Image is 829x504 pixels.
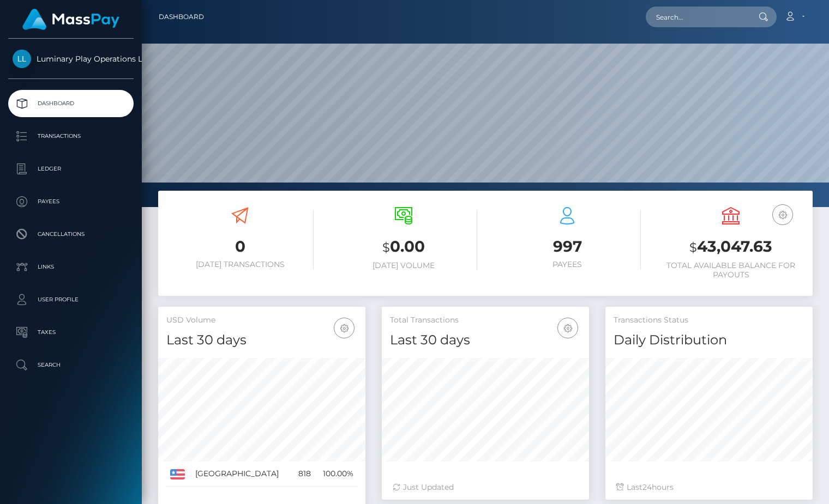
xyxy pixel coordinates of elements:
h6: [DATE] Volume [330,261,477,270]
span: 24 [642,482,652,492]
h3: 0 [166,236,314,257]
div: Last hours [616,482,802,493]
div: Just Updated [393,482,578,493]
small: $ [689,240,697,255]
a: Taxes [8,319,134,346]
h6: Total Available Balance for Payouts [657,261,804,280]
img: Luminary Play Operations Limited [13,50,31,68]
input: Search... [646,7,748,27]
h4: Last 30 days [166,331,357,350]
h6: Payees [494,260,641,269]
p: Ledger [13,161,129,177]
p: Taxes [13,324,129,341]
h6: [DATE] Transactions [166,260,314,269]
td: [GEOGRAPHIC_DATA] [191,462,293,487]
h3: 0.00 [330,236,477,258]
p: Links [13,259,129,275]
a: Ledger [8,155,134,183]
img: MassPay Logo [22,9,119,30]
h5: Total Transactions [390,315,581,326]
a: Dashboard [8,90,134,117]
td: 100.00% [315,462,357,487]
p: User Profile [13,292,129,308]
h4: Last 30 days [390,331,581,350]
h5: Transactions Status [614,315,804,326]
a: Cancellations [8,221,134,248]
p: Cancellations [13,226,129,242]
h3: 43,047.63 [657,236,804,258]
p: Dashboard [13,95,129,112]
a: Links [8,253,134,281]
a: Transactions [8,123,134,150]
a: User Profile [8,286,134,313]
p: Transactions [13,128,129,144]
p: Search [13,357,129,373]
h3: 997 [494,236,641,257]
p: Payees [13,193,129,210]
small: $ [382,240,390,255]
h4: Daily Distribution [614,331,804,350]
h5: USD Volume [166,315,357,326]
a: Payees [8,188,134,215]
img: US.png [170,469,185,479]
span: Luminary Play Operations Limited [8,54,134,64]
a: Search [8,351,134,379]
td: 818 [292,462,315,487]
a: Dashboard [159,5,204,28]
